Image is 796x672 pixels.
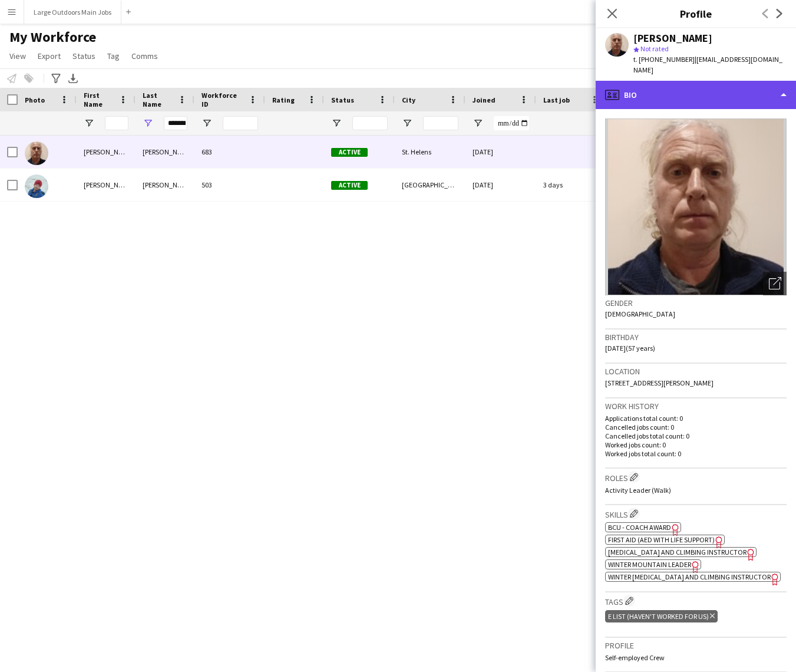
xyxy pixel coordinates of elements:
input: First Name Filter Input [105,116,128,130]
button: Open Filter Menu [84,118,94,129]
span: Tag [107,51,120,61]
span: City [402,95,415,104]
span: Active [331,148,368,157]
div: [GEOGRAPHIC_DATA] [395,169,465,201]
input: Status Filter Input [352,116,388,130]
div: St. Helens [395,136,465,168]
button: Open Filter Menu [473,118,483,129]
h3: Profile [596,6,796,21]
h3: Birthday [605,332,787,342]
h3: Tags [605,595,787,607]
div: Bio [596,81,796,109]
img: Dan Johnson [25,174,48,198]
p: Cancelled jobs total count: 0 [605,431,787,440]
span: | [EMAIL_ADDRESS][DOMAIN_NAME] [633,55,782,74]
span: Not rated [640,44,669,53]
p: Worked jobs count: 0 [605,440,787,449]
input: City Filter Input [423,116,458,130]
p: Self-employed Crew [605,653,787,662]
h3: Work history [605,401,787,411]
span: Active [331,181,368,190]
input: Joined Filter Input [494,116,529,130]
p: Worked jobs total count: 0 [605,449,787,458]
div: [PERSON_NAME] [633,33,712,44]
div: [PERSON_NAME] [136,136,194,168]
span: Workforce ID [202,91,244,108]
span: BCU - Coach Award [608,523,671,532]
span: My Workforce [9,28,96,46]
app-action-btn: Export XLSX [66,71,80,85]
div: [PERSON_NAME] [136,169,194,201]
span: Status [72,51,95,61]
span: Winter [MEDICAL_DATA] and Climbing Instructor [608,572,771,581]
h3: Gender [605,298,787,308]
span: First Name [84,91,114,108]
span: [MEDICAL_DATA] and Climbing Instructor [608,548,747,556]
button: Large Outdoors Main Jobs [24,1,121,24]
span: View [9,51,26,61]
h3: Skills [605,508,787,520]
div: Open photos pop-in [763,272,787,295]
input: Workforce ID Filter Input [223,116,258,130]
span: [DATE] (57 years) [605,344,655,353]
p: Applications total count: 0 [605,414,787,423]
a: View [5,48,31,64]
a: Status [68,48,100,64]
span: t. [PHONE_NUMBER] [633,55,695,64]
span: [DEMOGRAPHIC_DATA] [605,309,675,318]
span: Last job [543,95,570,104]
a: Export [33,48,65,64]
input: Last Name Filter Input [164,116,187,130]
span: Export [38,51,61,61]
h3: Profile [605,640,787,651]
button: Open Filter Menu [143,118,153,129]
app-action-btn: Advanced filters [49,71,63,85]
button: Open Filter Menu [402,118,412,129]
button: Open Filter Menu [331,118,342,129]
span: First Aid (AED with life support) [608,535,715,544]
h3: Roles [605,471,787,483]
a: Comms [127,48,163,64]
div: [DATE] [465,169,536,201]
span: Rating [272,95,295,104]
div: 503 [194,169,265,201]
span: Winter Mountain Leader [608,560,691,569]
span: Activity Leader (Walk) [605,486,671,495]
span: [STREET_ADDRESS][PERSON_NAME] [605,378,714,387]
a: Tag [103,48,124,64]
img: Derek Johnson [25,141,48,165]
span: Status [331,95,354,104]
span: Last Name [143,91,173,108]
div: [DATE] [465,136,536,168]
img: Crew avatar or photo [605,118,787,295]
h3: Location [605,366,787,377]
button: Open Filter Menu [202,118,212,129]
span: Comms [131,51,158,61]
div: [PERSON_NAME] [77,136,136,168]
span: Joined [473,95,496,104]
div: [PERSON_NAME] [77,169,136,201]
span: Photo [25,95,45,104]
p: Cancelled jobs count: 0 [605,423,787,431]
div: 3 days [536,169,607,201]
div: 683 [194,136,265,168]
div: E List (Haven't worked for us) [605,610,718,622]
